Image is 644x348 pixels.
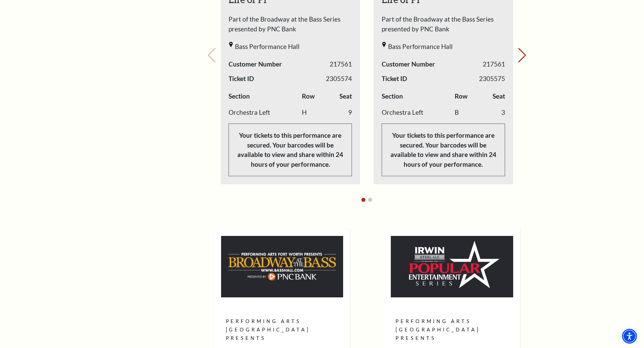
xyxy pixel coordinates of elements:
[330,104,352,121] td: 9
[361,198,365,202] button: Go to slide 1
[221,236,343,297] img: Performing Arts Fort Worth Presents
[326,74,352,84] span: 2305574
[382,15,505,37] span: Part of the Broadway at the Bass Series presented by PNC Bank
[479,74,505,84] span: 2305575
[382,104,455,121] td: Orchestra Left
[235,42,300,52] span: Bass Performance Hall
[622,329,637,344] div: Accessibility Menu
[455,104,483,121] td: B
[368,198,372,202] button: Go to slide 2
[382,59,435,69] span: Customer Number
[483,59,505,69] span: 217561
[302,91,315,101] label: Row
[455,91,468,101] label: Row
[493,91,505,101] label: Seat
[382,124,505,176] p: Your tickets to this performance are secured. Your barcodes will be available to view and share w...
[330,59,352,69] span: 217561
[388,42,453,52] span: Bass Performance Hall
[382,74,407,84] span: Ticket ID
[339,91,352,101] label: Seat
[229,124,352,176] p: Your tickets to this performance are secured. Your barcodes will be available to view and share w...
[483,104,505,121] td: 3
[229,15,352,37] span: Part of the Broadway at the Bass Series presented by PNC Bank
[391,236,513,297] img: Performing Arts Fort Worth Presents
[518,48,527,63] button: Next slide
[229,91,250,101] label: Section
[382,91,403,101] label: Section
[229,104,302,121] td: Orchestra Left
[226,317,339,343] p: Performing Arts [GEOGRAPHIC_DATA] Presents
[229,59,282,69] span: Customer Number
[396,317,508,343] p: Performing Arts [GEOGRAPHIC_DATA] Presents
[229,74,254,84] span: Ticket ID
[302,104,330,121] td: H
